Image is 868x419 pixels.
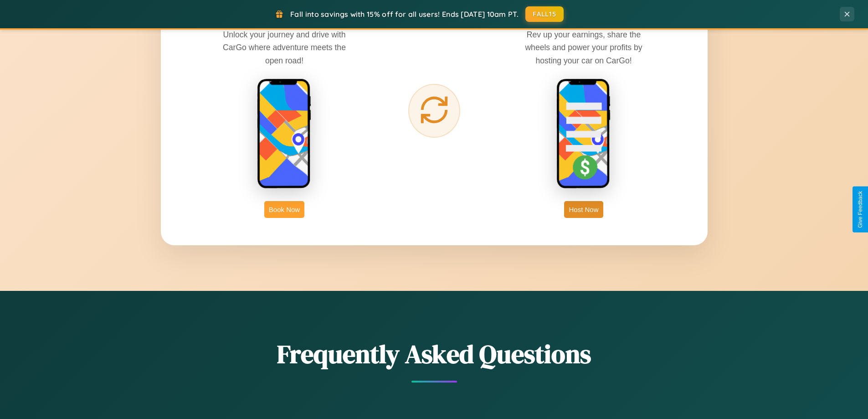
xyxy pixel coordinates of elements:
button: FALL15 [525,6,564,22]
h2: Frequently Asked Questions [161,336,708,372]
span: Fall into savings with 15% off for all users! Ends [DATE] 10am PT. [290,10,519,19]
img: host phone [556,78,611,190]
p: Rev up your earnings, share the wheels and power your profits by hosting your car on CarGo! [515,28,652,67]
button: Host Now [564,201,603,218]
div: Give Feedback [857,191,863,228]
p: Unlock your journey and drive with CarGo where adventure meets the open road! [216,28,353,67]
img: rent phone [257,78,312,190]
button: Book Now [264,201,304,218]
